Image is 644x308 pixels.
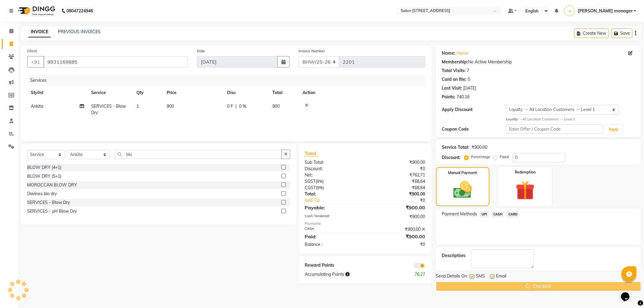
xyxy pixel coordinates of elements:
[491,211,504,218] span: CASH
[300,178,365,185] div: ( )
[442,211,477,217] span: Payment Methods
[442,85,462,91] div: Last Visit:
[91,103,126,115] span: SERVICES - Blow Dry
[564,5,575,16] img: Rahul manager
[300,214,365,220] div: Cash Tendered:
[605,125,622,134] button: Apply
[365,214,430,220] div: ₹900.00
[27,208,77,214] div: SERVICES - pH Blow Dry
[31,103,43,109] span: Ankita
[66,2,93,19] b: 08047224946
[442,94,456,100] div: Points:
[506,124,603,134] input: Enter Offer / Coupon Code
[27,48,37,54] label: Client
[365,185,430,191] div: ₹68.64
[239,103,246,110] span: 0 %
[235,103,237,110] span: |
[300,204,365,211] div: Payable:
[480,211,489,218] span: UPI
[167,103,174,109] span: 900
[300,233,365,240] div: Paid:
[506,117,635,122] div: All Location Customers → Level 1
[365,204,430,211] div: ₹900.00
[133,86,163,100] th: Qty
[300,191,365,197] div: Total:
[317,185,323,190] span: 9%
[442,126,506,132] div: Coupon Code
[305,150,319,157] span: Total
[515,170,536,175] label: Redemption
[442,59,468,65] div: Membership:
[447,179,478,201] img: _cash.svg
[300,166,365,172] div: Discount:
[365,191,430,197] div: ₹900.00
[442,154,461,161] div: Discount:
[227,103,233,110] span: 0 F
[269,86,299,100] th: Total
[471,154,491,160] label: Percentage
[365,159,430,166] div: ₹900.00
[28,75,430,86] div: Services
[15,2,57,19] img: logo
[88,86,133,100] th: Service
[27,199,70,206] div: SERVICES - Blow Dry
[27,191,57,197] div: Davines blo dry
[365,241,430,248] div: ₹0
[300,262,365,269] div: Reward Points
[299,48,325,54] label: Invoice Number
[467,68,469,74] div: 7
[300,185,365,191] div: ( )
[197,48,205,54] label: Date
[442,106,506,113] div: Apply Discount
[27,164,61,171] div: BLOW DRY (4+1)
[300,271,397,278] div: Accumulating Points
[27,86,88,100] th: Stylist
[300,241,365,248] div: Balance :
[436,273,467,281] span: Send Details On
[442,76,467,83] div: Card on file:
[442,59,635,65] div: No Active Membership
[468,76,470,83] div: 0
[472,144,488,151] div: ₹900.00
[114,150,282,159] input: Search or Scan
[272,103,280,109] span: 900
[496,273,507,281] span: Email
[365,166,430,172] div: ₹0
[223,86,269,100] th: Disc
[300,226,365,233] div: CASH
[442,68,466,74] div: Total Visits:
[476,273,485,281] span: SMS
[365,226,430,233] div: ₹900.00
[619,284,638,302] iframe: chat widget
[28,27,51,37] a: INVOICE
[27,182,77,188] div: MOROCCAN BLOW DRY
[611,29,633,38] button: Save
[27,173,61,179] div: BLOW DRY (5+1)
[43,56,188,68] input: Search by Name/Mobile/Email/Code
[305,179,316,184] span: SGST
[317,179,322,184] span: 9%
[305,221,425,226] div: Payments
[578,8,633,14] span: [PERSON_NAME] manager
[442,252,466,259] div: Description:
[448,170,477,176] label: Manual Payment
[136,103,139,109] span: 1
[365,233,430,240] div: ₹900.00
[442,144,469,151] div: Service Total:
[500,154,509,160] label: Fixed
[299,86,425,100] th: Action
[376,197,430,204] div: ₹0
[300,197,376,204] a: Add Tip
[163,86,223,100] th: Price
[442,50,456,56] div: Name:
[510,179,541,202] img: _gift.svg
[463,85,476,91] div: [DATE]
[365,178,430,185] div: ₹68.64
[507,211,520,218] span: CARD
[457,50,469,56] a: Hema
[506,117,522,121] strong: Loyalty →
[300,159,365,166] div: Sub Total:
[58,29,101,34] a: PREVIOUS INVOICES
[365,172,430,178] div: ₹762.71
[27,56,44,68] button: +91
